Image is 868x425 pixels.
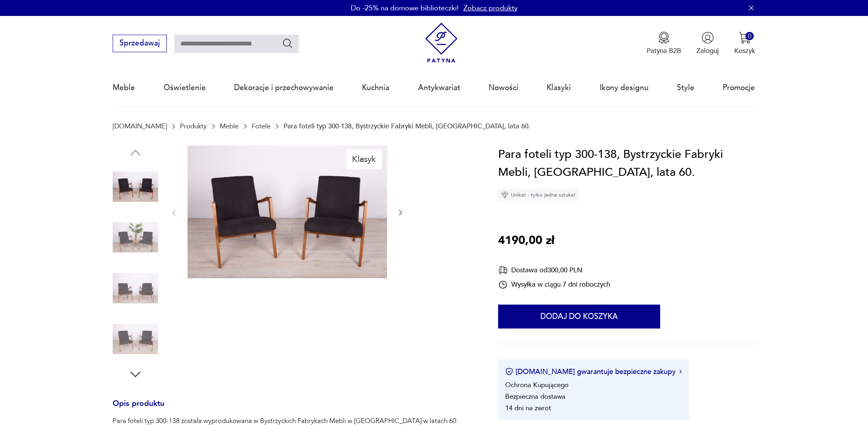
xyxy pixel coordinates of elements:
img: Zdjęcie produktu Para foteli typ 300-138, Bystrzyckie Fabryki Mebli, Polska, lata 60. [113,316,158,362]
div: Unikat - tylko jedna sztuka! [498,189,579,201]
a: Nowości [489,69,518,106]
a: Produkty [180,122,207,130]
img: Ikona koszyka [739,31,751,44]
a: Oświetlenie [164,69,206,106]
p: Koszyk [734,46,755,55]
a: [DOMAIN_NAME] [113,122,167,130]
a: Kuchnia [362,69,389,106]
button: Szukaj [282,37,293,49]
button: Zaloguj [696,31,719,55]
button: Sprzedawaj [113,35,166,52]
a: Style [677,69,694,106]
h1: Para foteli typ 300-138, Bystrzyckie Fabryki Mebli, [GEOGRAPHIC_DATA], lata 60. [498,146,755,182]
button: Dodaj do koszyka [498,305,660,329]
img: Ikonka użytkownika [702,31,714,44]
img: Zdjęcie produktu Para foteli typ 300-138, Bystrzyckie Fabryki Mebli, Polska, lata 60. [188,146,387,279]
div: Klasyk [346,149,382,169]
p: 4190,00 zł [498,232,554,250]
p: Para foteli typ 300-138, Bystrzyckie Fabryki Mebli, [GEOGRAPHIC_DATA], lata 60. [283,122,530,130]
li: Bezpieczna dostawa [505,392,565,401]
a: Antykwariat [418,69,460,106]
a: Ikony designu [600,69,649,106]
p: Do -25% na domowe biblioteczki! [351,3,459,13]
div: Wysyłka w ciągu 7 dni roboczych [498,280,610,289]
p: Patyna B2B [647,46,681,55]
button: [DOMAIN_NAME] gwarantuje bezpieczne zakupy [505,367,682,377]
li: 14 dni na zwrot [505,403,551,413]
a: Meble [113,69,135,106]
img: Ikona medalu [658,31,670,44]
a: Zobacz produkty [463,3,518,13]
div: Dostawa od 300,00 PLN [498,265,610,275]
a: Ikona medaluPatyna B2B [647,31,681,55]
img: Zdjęcie produktu Para foteli typ 300-138, Bystrzyckie Fabryki Mebli, Polska, lata 60. [113,164,158,209]
img: Zdjęcie produktu Para foteli typ 300-138, Bystrzyckie Fabryki Mebli, Polska, lata 60. [113,214,158,260]
img: Ikona certyfikatu [505,368,513,376]
a: Sprzedawaj [113,41,166,47]
a: Klasyki [547,69,571,106]
img: Ikona dostawy [498,265,508,275]
a: Dekoracje i przechowywanie [234,69,334,106]
img: Zdjęcie produktu Para foteli typ 300-138, Bystrzyckie Fabryki Mebli, Polska, lata 60. [113,266,158,311]
p: Zaloguj [696,46,719,55]
a: Fotele [252,122,270,130]
a: Promocje [723,69,755,106]
img: Ikona diamentu [501,191,508,199]
img: Ikona strzałki w prawo [679,370,682,374]
li: Ochrona Kupującego [505,380,569,390]
a: Meble [220,122,239,130]
h3: Opis produktu [113,401,475,417]
img: Patyna - sklep z meblami i dekoracjami vintage [421,23,461,63]
div: 0 [745,32,754,40]
button: Patyna B2B [647,31,681,55]
button: 0Koszyk [734,31,755,55]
